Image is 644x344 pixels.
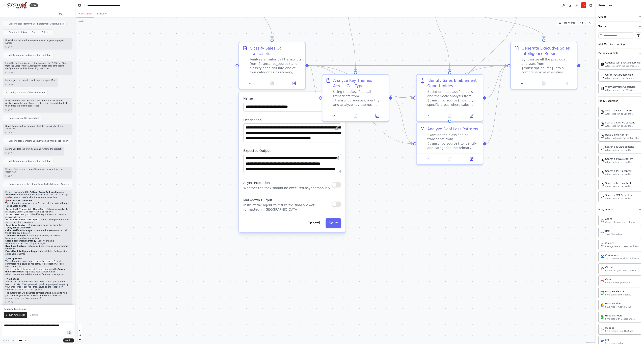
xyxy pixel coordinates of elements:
h2: ⚡ [5,278,70,281]
span: Validating tools and automation workflow [9,160,51,162]
p: The automation processes your Fathom call transcripts through 4 specialized agents: [5,202,70,207]
strong: Automation Overview [8,199,32,202]
strong: Setup Notes [8,257,22,260]
div: A tool that can be used to semantic search a query from a DOCX's content. [605,125,639,127]
img: CSVSearchTool [601,110,604,114]
p: Perfect! I've created the automation that will handle your sales call transcript analysis needs. ... [5,191,70,199]
button: No output available [438,113,461,119]
img: Box [601,231,604,234]
button: Tools [598,22,641,31]
button: Open in side panel [285,80,303,87]
div: Sync events with Google Calendar [605,293,639,296]
img: CouchbaseFTSVectorSearchTool [601,62,604,66]
li: - Specific training recommendations and skill gap analysis [5,240,70,245]
div: Analyze all sales call transcripts from {transcript_source} and classify each call into one of fo... [250,57,302,75]
g: Edge from 5e22cafa-ee83-43ed-a026-13b49acd87eb to 3cdfef0e-b509-471d-bb42-d6134962894f [259,4,275,39]
button: Send [63,338,74,342]
div: A tool that can be used to semantic search a query from a MDX's content. [605,161,639,164]
h2: 📋 [5,227,70,229]
div: Version 1 [78,20,87,23]
p: Instruct the agent to return the final answer formatted in [GEOGRAPHIC_DATA] [243,203,332,212]
div: 03:04 PM [5,132,70,134]
button: zoom out [78,328,82,333]
img: Logo [7,2,27,9]
button: No output available [261,80,283,87]
code: transcript_source [10,286,32,289]
div: Manage lists and tasks in ClickUp [605,245,639,248]
div: Sync data with Google Sheets [605,318,635,320]
span: Hide Agents [563,21,575,24]
div: 03:05 PM [5,301,70,304]
div: A tool that can be used to semantic search a query from a XML's content. [605,197,639,200]
img: JSONSearchTool [601,147,604,150]
img: MDXSearchTool [601,159,604,162]
button: Hide right sidebar [588,3,593,8]
span: Creating task Identify Sales Enablement Opportunities [9,23,64,25]
span: Creating task Analyze Deal Loss Patterns [9,31,50,34]
button: Improve [1,338,16,343]
button: File & Document [598,97,641,105]
div: ClickUp [605,241,639,245]
img: WeaviateVectorSearchTool [601,87,604,90]
button: Save [326,218,341,228]
button: Open in side panel [462,113,481,119]
p: Now I'll create a final summary task to consolidate all the analyses: [5,125,70,130]
div: Integrations [598,208,612,211]
img: PDFSearchTool [601,171,604,174]
div: 03:04 PM [5,83,55,86]
code: Sales Theme Analyst [5,213,30,216]
div: A tool that can be used to semantic search a query from a txt's content. [605,185,639,188]
strong: Executive Intelligence Report [5,250,39,252]
div: Google Drive [605,302,631,305]
label: Description [243,118,341,122]
li: - Common pain points, successful techniques, and objection patterns [5,234,70,240]
p: Now I'll remove the TXTSearchTool from the Sales Theme Analyst using the tool ID, and create a fi... [5,99,70,107]
button: fit view [78,333,82,337]
span: Async Execution [243,181,270,185]
div: Gmail [605,278,630,281]
button: Run Automation [4,312,27,318]
div: 03:04 PM [5,109,70,111]
div: Confluence [605,253,639,257]
code: Sales Call Transcript Classifier [5,208,45,211]
div: Synthesize all the previous analyses from {transcript_source} into a comprehensive executive repo... [522,57,574,75]
label: Expected Output [243,149,341,153]
img: TXTSearchTool [601,183,604,186]
li: - Structured breakdown of all call types with key indicators [5,229,70,234]
div: A tool that can be used to semantic search a query from a PDF's content. [605,173,639,176]
p: Perfect! Now let me rename the project to something more descriptive: [5,168,70,173]
img: Google Drive [601,303,604,307]
div: Classify Sales Call TranscriptsAnalyze all sales call transcripts from {transcript_source} and cl... [238,42,306,89]
button: Dismiss [28,312,39,318]
div: 03:04 PM [5,152,62,154]
div: Sync records from HubSpot [605,330,633,332]
g: Edge from f5399289-e5d1-4e5a-a071-822ba596e07c to 1382944d-dd75-486d-8920-a02a644b7979 [486,63,507,146]
p: The automation will generate comprehensive insights to help you optimize your sales process, impr... [5,292,70,300]
div: A tool to search the Qdrant database for relevant information on internal documents. [605,77,639,79]
div: Identify Sales Enablement OpportunitiesBased on the classified calls and thematic analysis from {... [416,74,483,122]
div: Search a txt's content [605,181,639,185]
li: - Identifies key themes and patterns across call types [5,213,70,219]
code: Deal Loss Analyst [5,224,27,227]
p: Whether the task should be executed asynchronously. [243,186,331,190]
img: Confluence [601,255,604,258]
p: Suggested next steps: [4,308,71,310]
div: A tool to search the Weaviate database for relevant information on internal documents. [605,89,639,92]
a: React Flow attribution [586,341,595,343]
span: Dismiss [30,314,38,316]
div: Identify Sales Enablement Opportunities [427,78,479,89]
g: Edge from a73fc1db-daa4-4977-a25b-f3f43b34ab49 to 1382944d-dd75-486d-8920-a02a644b7979 [486,63,507,101]
span: Run Automation [9,314,25,316]
strong: Next Steps [7,278,19,280]
p: Let me validate the crew again and rename the project: [5,148,62,150]
div: AI & Machine Learning [598,42,625,46]
span: Renaming project to Fathom Sales Call Intelligence Analyzer [9,183,70,185]
p: You can run the automation now to test it with your Fathom transcript data. When you run it, you'... [5,281,70,291]
span: Send [65,339,70,342]
div: Sync documents with Confluence [605,257,639,260]
span: Creating task Generate Executive Sales Intelligence Report [9,140,68,142]
img: HubSpot [601,328,604,331]
div: Examine the classified call transcripts from {transcript_source} to identify and categorize the p... [427,133,479,150]
g: Edge from 3cdfef0e-b509-471d-bb42-d6134962894f to 1382944d-dd75-486d-8920-a02a644b7979 [309,63,507,68]
img: FileReadTool [601,135,604,138]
